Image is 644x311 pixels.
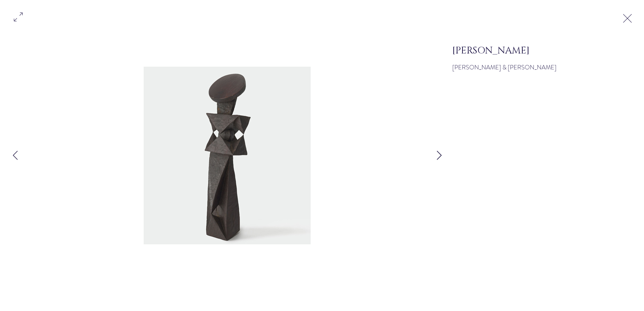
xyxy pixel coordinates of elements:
h1: [PERSON_NAME] [452,44,604,57]
button: Previous Item [7,147,24,164]
button: Next Item [431,147,448,164]
button: Exit expand mode [621,10,634,25]
div: [PERSON_NAME] & [PERSON_NAME] [452,63,604,72]
button: Open in fullscreen [12,9,25,24]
